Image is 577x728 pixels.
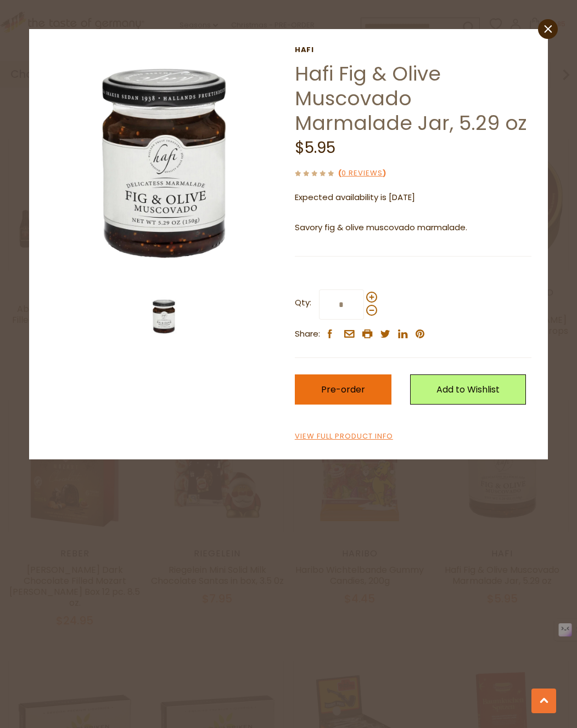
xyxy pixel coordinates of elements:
input: Qty: [319,289,364,320]
a: Hafi Fig & Olive Muscovado Marmalade Jar, 5.29 oz [295,60,526,137]
p: Expected availability is [DATE] [295,191,532,204]
span: Pre-order [321,383,365,396]
a: 0 Reviews [341,168,383,179]
a: Hafi [295,46,532,54]
strong: Qty: [295,296,311,310]
span: $5.95 [295,137,335,158]
p: The very first Hafi products were made in [DATE], and it is still a family run company based in [... [295,243,532,257]
span: Share: [295,327,320,341]
button: Pre-order [295,374,391,405]
span: Savory fig & olive muscovado marmalade. [295,221,467,233]
img: Hafi Fig & Olive Muscovado [46,46,283,282]
a: Add to Wishlist [410,374,526,405]
img: Hafi Fig & Olive Muscovado [143,295,185,338]
a: View Full Product Info [295,431,393,442]
span: ( ) [338,168,386,178]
